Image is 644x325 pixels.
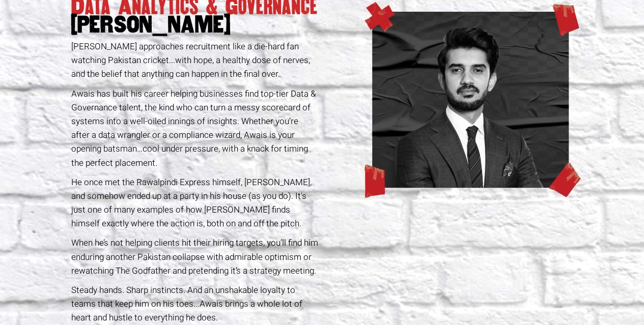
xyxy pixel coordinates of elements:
[71,87,318,170] p: Awais has built his career helping businesses find top-tier Data & Governance talent, the kind wh...
[372,12,569,188] img: awais-new-website-no-illo.png
[71,40,318,81] p: [PERSON_NAME] approaches recruitment like a die-hard fan watching Pakistan cricket...with hope, a...
[71,175,318,231] p: He once met the Rawalpindi Express himself, [PERSON_NAME], and somehow ended up at a party in his...
[71,283,318,325] p: Steady hands. Sharp instincts. And an unshakable loyalty to teams that keep him on his toes...Awa...
[71,236,318,278] p: When he’s not helping clients hit their hiring targets, you’ll find him enduring another Pakistan...
[71,16,318,34] span: [PERSON_NAME]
